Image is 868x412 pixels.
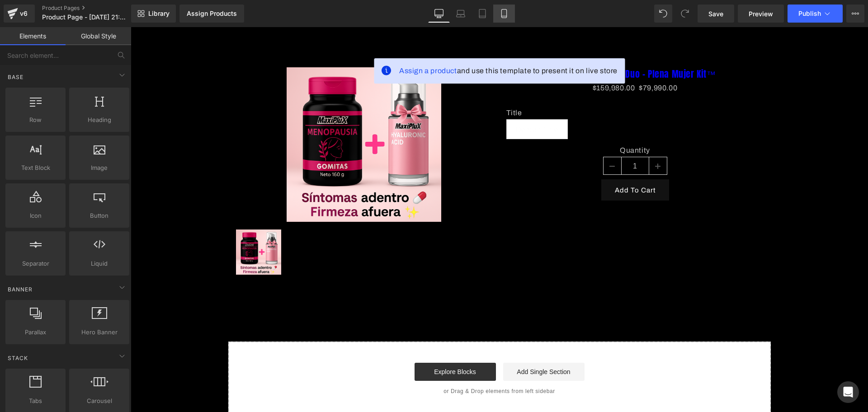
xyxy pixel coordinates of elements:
span: Separator [8,259,63,268]
div: v6 [18,8,29,19]
span: Parallax [8,328,63,337]
a: v6 [4,5,35,23]
a: Product Pages [42,5,146,12]
a: New Library [131,5,176,23]
span: Icon [8,211,63,220]
img: MaxiPluX Balance Duo - Plena Mujer Kit™ [105,202,151,248]
span: $159,980.00 [462,57,505,65]
div: Assign Products [187,10,237,17]
button: More [846,5,864,23]
span: Save [708,9,723,19]
a: Add Single Section [373,336,454,354]
a: Tablet [472,5,493,23]
span: Image [72,163,127,173]
a: Laptop [450,5,472,23]
span: Library [148,9,170,18]
span: Row [8,115,63,125]
a: Preview [738,5,784,23]
span: Hero Banner [72,328,127,337]
span: Text Block [8,163,63,173]
span: Publish [798,10,821,17]
span: $79,990.00 [508,55,547,68]
span: Default Title [385,93,428,112]
span: Stack [7,354,29,362]
button: Add To Cart [471,152,538,173]
span: Preview [749,9,773,19]
span: Assign a product [269,40,326,47]
p: or Drag & Drop elements from left sidebar [112,361,626,367]
img: MaxiPluX Balance Duo - Plena Mujer Kit™ [156,40,311,195]
a: MaxiPluX Balance Duo - Plena Mujer Kit™ [105,202,153,250]
a: Explore Blocks [284,336,365,354]
label: Title [376,81,633,92]
label: Quantity [376,119,633,130]
div: Open Intercom Messenger [837,381,859,403]
span: Tabs [8,396,63,406]
a: Mobile [493,5,515,23]
a: MaxiPluX Balance Duo - Plena Mujer Kit™ [423,42,585,52]
span: Banner [7,285,33,294]
span: Base [7,73,24,81]
span: Button [72,211,127,220]
a: Desktop [428,5,450,23]
button: Undo [654,5,672,23]
a: Global Style [66,27,131,45]
span: Carousel [72,396,127,406]
span: Liquid [72,259,127,268]
span: and use this template to present it on live store [269,38,487,49]
button: Redo [676,5,694,23]
span: Product Page - [DATE] 21:45:08 [42,14,129,21]
span: Heading [72,115,127,125]
button: Publish [788,5,843,23]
